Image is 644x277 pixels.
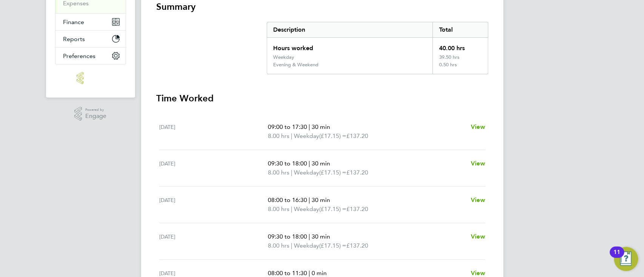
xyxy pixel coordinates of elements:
span: 09:30 to 18:00 [267,160,307,167]
span: | [308,196,310,204]
span: View [471,269,485,277]
div: 39.50 hrs [432,54,487,62]
div: [DATE] [159,159,268,177]
span: 30 min [311,233,330,240]
div: [DATE] [159,232,268,250]
div: Description [267,22,433,37]
span: | [308,123,310,130]
span: | [308,160,310,167]
button: Preferences [55,47,126,64]
div: Weekday [273,54,294,60]
span: Reports [63,35,85,43]
span: 08:00 to 11:30 [267,269,307,277]
span: Engage [85,113,106,119]
a: View [471,232,485,241]
div: [DATE] [159,122,268,141]
span: View [471,196,485,204]
span: 8.00 hrs [267,205,289,213]
span: 08:00 to 16:30 [267,196,307,204]
button: Open Resource Center, 11 new notifications [614,247,638,271]
span: 09:30 to 18:00 [267,233,307,240]
div: 0.50 hrs [432,62,487,74]
span: (£17.15) = [319,169,346,176]
button: Finance [55,14,126,30]
div: Summary [267,22,488,74]
span: Weekday [294,168,319,177]
span: 0 min [311,269,326,277]
span: | [308,269,310,277]
span: £137.20 [346,169,368,176]
span: | [290,205,292,213]
span: (£17.15) = [319,242,346,249]
span: View [471,123,485,130]
h3: Summary [156,1,488,13]
a: View [471,122,485,132]
span: Weekday [294,241,319,250]
span: Weekday [294,132,319,141]
div: [DATE] [159,196,268,214]
span: 8.00 hrs [267,169,289,176]
span: | [290,169,292,176]
a: View [471,196,485,205]
span: £137.20 [346,132,368,139]
div: Hours worked [267,38,433,54]
span: Powered by [85,107,106,113]
span: 8.00 hrs [267,132,289,139]
span: View [471,233,485,240]
span: 8.00 hrs [267,242,289,249]
span: 30 min [311,123,330,130]
span: £137.20 [346,242,368,249]
span: (£17.15) = [319,132,346,139]
div: 11 [613,252,620,262]
div: Evening & Weekend [273,62,318,68]
span: 09:00 to 17:30 [267,123,307,130]
a: Go to home page [55,72,126,84]
span: Preferences [63,52,95,60]
span: £137.20 [346,205,368,213]
span: Weekday [294,205,319,214]
span: | [290,242,292,249]
h3: Time Worked [156,92,488,104]
span: 30 min [311,196,330,204]
a: View [471,159,485,168]
span: | [290,132,292,139]
span: Finance [63,18,84,26]
span: (£17.15) = [319,205,346,213]
span: View [471,160,485,167]
img: manpower-logo-retina.png [77,72,104,84]
div: Total [432,22,487,37]
span: | [308,233,310,240]
button: Reports [55,31,126,47]
span: 30 min [311,160,330,167]
div: 40.00 hrs [432,38,487,54]
a: Powered byEngage [74,107,106,121]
